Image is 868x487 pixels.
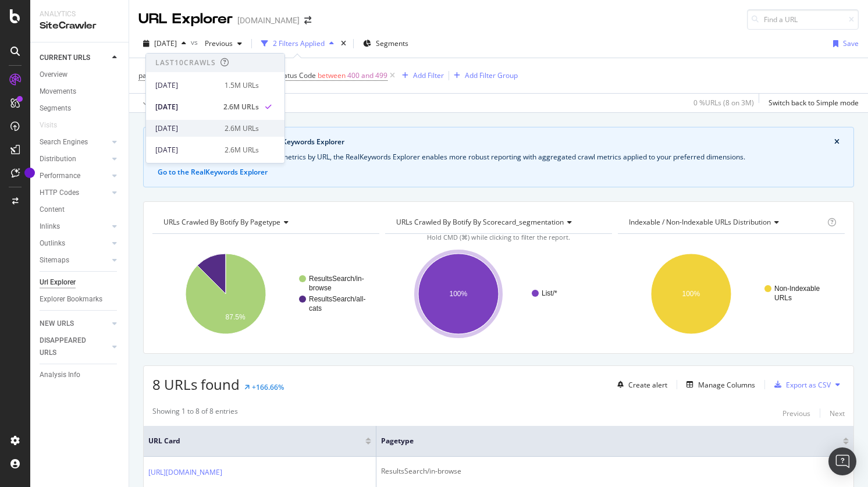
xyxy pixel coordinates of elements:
a: Distribution [40,153,109,165]
div: [DATE] [155,80,218,91]
button: Export as CSV [770,375,831,394]
div: Analytics [40,9,119,19]
text: 100% [449,290,467,298]
div: +166.66% [252,382,284,392]
div: Outlinks [40,237,65,250]
div: CURRENT URLS [40,52,90,64]
text: ResultsSearch/in- [309,275,364,283]
div: Open Intercom Messenger [828,447,856,475]
div: Visits [40,119,57,131]
div: URL Explorer [138,9,233,29]
div: [DOMAIN_NAME] [237,15,300,26]
div: SiteCrawler [40,19,119,33]
span: Hold CMD (⌘) while clicking to filter the report. [427,233,570,241]
div: Switch back to Simple mode [769,98,859,108]
a: Url Explorer [40,276,120,289]
svg: A chart. [385,243,609,344]
div: [DATE] [155,145,218,155]
div: Add Filter [413,70,444,80]
div: ResultsSearch/in-browse [381,466,849,477]
a: CURRENT URLS [40,52,109,64]
button: Manage Columns [682,378,755,392]
a: Content [40,204,120,216]
a: Visits [40,119,69,131]
a: Performance [40,170,109,182]
div: Manage Columns [698,380,755,390]
span: URLs Crawled By Botify By pagetype [163,217,280,227]
div: Distribution [40,153,76,165]
div: Crawl metrics are now in the RealKeywords Explorer [169,137,834,147]
span: HTTP Status Code [258,70,316,80]
div: [DATE] [155,123,218,134]
span: 8 URLs found [152,375,240,394]
div: HTTP Codes [40,187,79,199]
div: Next [830,408,845,418]
button: Add Filter [397,69,444,83]
div: Explorer Bookmarks [40,293,102,305]
div: Create alert [628,380,667,390]
text: 100% [682,290,700,298]
div: Add Filter Group [465,70,518,80]
div: times [339,38,348,49]
div: While the Site Explorer provides crawl metrics by URL, the RealKeywords Explorer enables more rob... [158,152,839,162]
button: Go to the RealKeywords Explorer [158,167,268,177]
div: Segments [40,102,71,115]
h4: Indexable / Non-Indexable URLs Distribution [627,213,825,232]
a: Inlinks [40,221,109,233]
div: Sitemaps [40,254,69,266]
svg: A chart. [618,243,842,344]
div: Previous [782,408,810,418]
div: 0 % URLs ( 8 on 3M ) [693,98,754,108]
div: Export as CSV [786,380,831,390]
button: Add Filter Group [449,69,518,83]
text: cats [309,304,322,312]
div: Content [40,204,65,216]
a: NEW URLS [40,318,109,330]
div: Performance [40,170,80,182]
text: 87.5% [226,313,246,321]
div: 2 Filters Applied [273,38,325,48]
div: Save [843,38,859,48]
text: Non-Indexable [774,285,820,293]
text: browse [309,284,332,292]
text: List/* [542,289,557,297]
button: Save [828,34,859,53]
div: Last 10 Crawls [155,58,216,67]
a: Segments [40,102,120,115]
span: 2025 Sep. 29th [154,38,177,48]
div: Inlinks [40,221,60,233]
span: Previous [200,38,233,48]
div: Analysis Info [40,369,80,381]
div: Url Explorer [40,276,76,289]
a: Sitemaps [40,254,109,266]
span: 400 and 499 [347,67,387,84]
a: Explorer Bookmarks [40,293,120,305]
div: Tooltip anchor [24,168,35,178]
span: pagetype [138,70,169,80]
button: Create alert [613,375,667,394]
a: Overview [40,69,120,81]
button: close banner [831,134,842,150]
span: Indexable / Non-Indexable URLs distribution [629,217,771,227]
div: 2.6M URLs [225,145,259,155]
div: 2.6M URLs [225,123,259,134]
div: info banner [143,127,854,187]
a: Outlinks [40,237,109,250]
div: NEW URLS [40,318,74,330]
span: URLs Crawled By Botify By scorecard_segmentation [396,217,564,227]
a: HTTP Codes [40,187,109,199]
div: Showing 1 to 8 of 8 entries [152,406,238,420]
span: URL Card [148,436,362,446]
svg: A chart. [152,243,376,344]
button: Segments [358,34,413,53]
div: [DATE] [155,102,216,112]
button: [DATE] [138,34,191,53]
a: Search Engines [40,136,109,148]
button: Previous [782,406,810,420]
span: pagetype [381,436,826,446]
a: Movements [40,86,120,98]
h4: URLs Crawled By Botify By pagetype [161,213,369,232]
span: Segments [376,38,408,48]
